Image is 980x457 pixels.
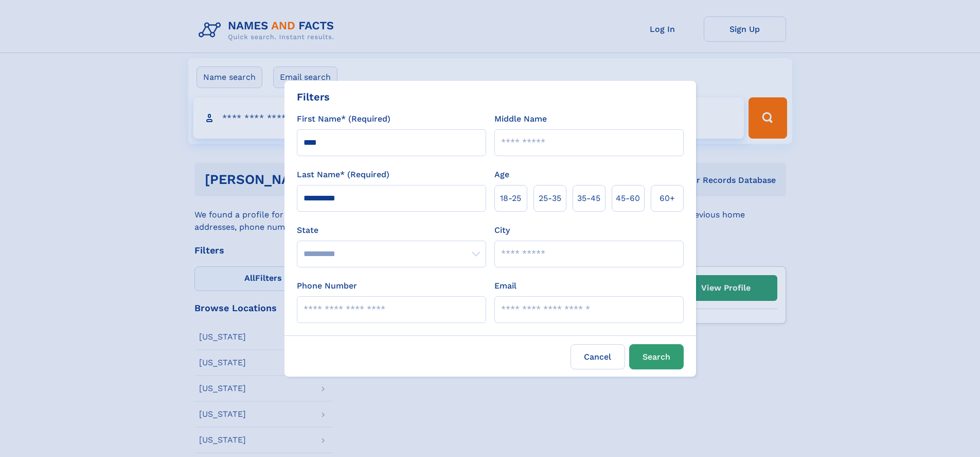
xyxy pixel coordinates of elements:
[297,280,357,292] label: Phone Number
[660,192,675,205] span: 60+
[629,344,684,369] button: Search
[494,280,516,292] label: Email
[494,168,509,181] label: Age
[539,192,561,205] span: 25‑35
[500,192,521,205] span: 18‑25
[297,224,486,236] label: State
[494,224,510,236] label: City
[297,168,389,181] label: Last Name* (Required)
[494,113,547,125] label: Middle Name
[616,192,640,205] span: 45‑60
[577,192,600,205] span: 35‑45
[297,113,390,125] label: First Name* (Required)
[297,89,330,105] div: Filters
[571,344,625,369] label: Cancel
